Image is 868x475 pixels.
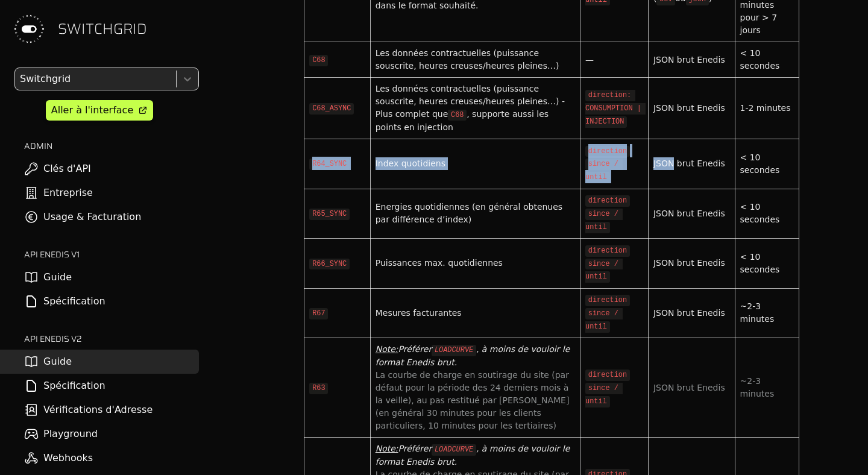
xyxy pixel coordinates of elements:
div: — [585,54,643,66]
span: JSON brut Enedis [653,383,725,392]
code: direction [585,146,630,157]
span: SWITCHGRID [58,19,147,39]
a: Aller à l'interface [46,100,153,121]
code: LOADCURVE [432,345,476,356]
em: Préférer [398,344,432,354]
em: Préférer [398,444,432,453]
code: since / until [585,383,623,407]
span: ~2-3 minutes [740,376,775,398]
div: Index quotidiens [376,157,575,170]
code: C68 [448,110,467,121]
code: C68 [309,55,328,66]
code: since / until [585,209,623,233]
div: Les données contractuelles (puissance souscrite, heures creuses/heures pleines…) - Plus complet q... [376,83,575,134]
div: JSON brut Enedis [653,307,730,319]
code: R64_SYNC [309,159,350,170]
div: JSON brut Enedis [653,157,730,170]
h2: ADMIN [24,140,199,152]
span: ~2-3 minutes [740,301,775,324]
code: R65_SYNC [309,209,350,220]
div: Energies quotidiennes (en général obtenues par différence d’index) [376,201,575,226]
div: JSON brut Enedis [653,207,730,220]
div: JSON brut Enedis [653,54,730,66]
div: JSON brut Enedis [653,102,730,115]
code: direction [585,295,630,306]
span: Note: [376,344,398,354]
code: direction: CONSUMPTION | INJECTION [585,90,646,127]
h2: API ENEDIS v2 [24,333,199,345]
img: Switchgrid Logo [10,10,48,48]
code: since / until [585,308,623,333]
span: Note: [376,444,398,453]
code: direction [585,245,630,257]
h2: API ENEDIS v1 [24,248,199,260]
code: C68_ASYNC [309,103,354,115]
code: R66_SYNC [309,259,350,270]
div: < 10 secondes [740,251,794,276]
div: Puissances max. quotidiennes [376,257,575,269]
span: La courbe de charge en soutirage du site (par défaut pour la période des 24 derniers mois à la ve... [376,370,572,430]
code: LOADCURVE [432,444,476,456]
div: < 10 secondes [740,151,794,177]
code: direction [585,370,630,381]
code: since / until [585,259,623,283]
code: R67 [309,308,328,319]
div: JSON brut Enedis [653,257,730,269]
div: Les données contractuelles (puissance souscrite, heures creuses/heures pleines…) [376,47,575,72]
code: direction [585,195,630,207]
div: Aller à l'interface [51,103,133,118]
code: since / until [585,159,623,183]
div: Mesures facturantes [376,307,575,319]
div: < 10 secondes [740,201,794,226]
div: < 10 secondes [740,47,794,72]
code: R63 [309,383,328,394]
div: 1-2 minutes [740,102,794,115]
